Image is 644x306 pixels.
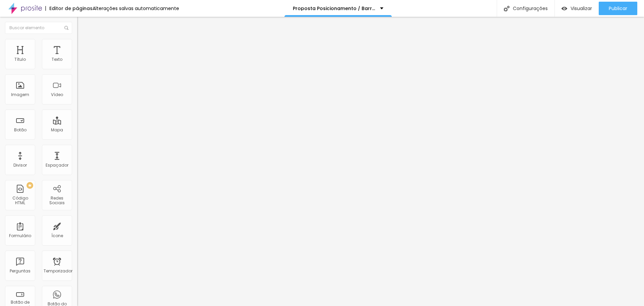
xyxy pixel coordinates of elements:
font: Imagem [11,92,29,97]
input: Buscar elemento [5,22,72,34]
iframe: Editor [77,17,644,306]
font: Divisor [13,162,27,168]
font: Perguntas [10,268,31,274]
font: Alterações salvas automaticamente [93,5,179,12]
font: Formulário [9,233,31,238]
font: Editor de páginas [49,5,93,12]
font: Redes Sociais [49,195,65,206]
font: Publicar [609,5,627,12]
font: Configurações [513,5,548,12]
font: Ícone [51,233,63,238]
font: Mapa [51,127,63,133]
img: Ícone [504,6,509,11]
img: Ícone [64,26,68,30]
font: Temporizador [44,268,72,274]
button: Publicar [599,2,637,15]
font: Espaçador [46,162,68,168]
font: Texto [52,56,62,62]
font: Botão [14,127,26,133]
font: Proposta Posicionamento / Barra da Tijuca [293,5,399,12]
img: view-1.svg [561,6,567,11]
font: Vídeo [51,92,63,97]
font: Código HTML [12,195,28,206]
button: Visualizar [555,2,599,15]
font: Título [14,56,26,62]
font: Visualizar [571,5,592,12]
